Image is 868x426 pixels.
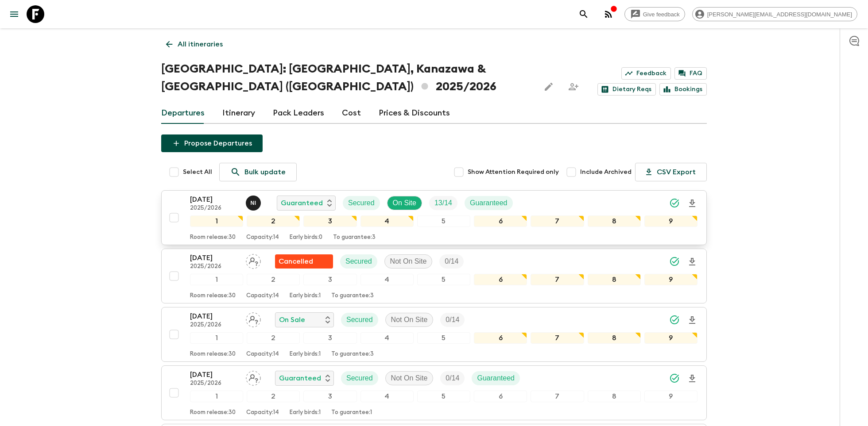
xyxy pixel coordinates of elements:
div: Trip Fill [440,371,465,385]
button: NI [246,196,263,211]
div: 6 [474,391,527,402]
div: 2 [247,332,300,344]
p: Not On Site [391,373,428,384]
span: Share this itinerary [565,78,582,96]
div: 4 [360,332,414,344]
div: Trip Fill [429,196,457,210]
div: Not On Site [385,371,434,385]
div: Not On Site [385,313,434,327]
p: Secured [346,373,373,384]
div: 1 [190,215,243,227]
div: 1 [190,274,243,285]
a: Cost [342,103,361,124]
div: 7 [531,215,584,227]
div: 6 [474,215,527,227]
p: Bulk update [244,167,286,177]
svg: Download Onboarding [687,257,697,267]
p: Early birds: 0 [290,234,322,241]
p: 0 / 14 [446,315,459,325]
div: 8 [588,215,641,227]
span: Assign pack leader [246,373,261,380]
div: 2 [247,274,300,285]
p: [DATE] [190,311,239,322]
p: [DATE] [190,253,239,263]
div: 8 [588,332,641,344]
p: Capacity: 14 [246,409,279,416]
span: [PERSON_NAME][EMAIL_ADDRESS][DOMAIN_NAME] [702,11,857,18]
div: 4 [360,391,414,402]
p: 0 / 14 [445,256,458,267]
svg: Synced Successfully [669,373,680,384]
p: Secured [346,315,373,325]
div: 3 [303,391,356,402]
p: Room release: 30 [190,234,236,241]
div: 3 [303,274,356,285]
div: 1 [190,332,243,344]
div: 9 [644,332,697,344]
div: [PERSON_NAME][EMAIL_ADDRESS][DOMAIN_NAME] [692,7,857,21]
div: 5 [417,215,470,227]
p: 2025/2026 [190,380,239,387]
p: Cancelled [279,256,313,267]
p: To guarantee: 1 [331,409,372,416]
svg: Synced Successfully [669,315,680,325]
a: Give feedback [624,7,685,21]
div: 3 [303,215,356,227]
div: 8 [588,274,641,285]
a: Dietary Reqs [597,83,656,96]
button: menu [5,5,23,23]
p: On Sale [279,315,305,325]
div: Trip Fill [439,254,464,269]
div: Secured [340,254,377,269]
div: On Site [387,196,422,210]
div: 5 [417,391,470,402]
div: 4 [360,215,414,227]
p: Early birds: 1 [290,351,321,358]
a: Pack Leaders [273,103,324,124]
a: All itineraries [161,35,228,53]
p: All itineraries [178,39,223,50]
span: Select All [183,168,212,177]
a: Itinerary [222,103,255,124]
div: 6 [474,332,527,344]
p: Secured [348,198,375,208]
a: FAQ [674,67,707,80]
p: Guaranteed [470,198,508,208]
div: 9 [644,274,697,285]
p: [DATE] [190,369,239,380]
div: Secured [341,371,378,385]
div: 7 [531,391,584,402]
p: Secured [345,256,372,267]
div: 2 [247,215,300,227]
button: [DATE]2025/2026Assign pack leaderGuaranteedSecuredNot On SiteTrip FillGuaranteed123456789Room rel... [161,365,707,420]
div: 5 [417,332,470,344]
button: CSV Export [635,163,707,181]
p: 2025/2026 [190,205,239,212]
p: Not On Site [390,256,427,267]
svg: Synced Successfully [669,198,680,208]
p: [DATE] [190,194,239,205]
p: 2025/2026 [190,263,239,270]
button: [DATE]2025/2026Assign pack leaderFlash Pack cancellationSecuredNot On SiteTrip Fill123456789Room ... [161,249,707,303]
button: [DATE]2025/2026Naoya IshidaGuaranteedSecuredOn SiteTrip FillGuaranteed123456789Room release:30Cap... [161,190,707,245]
p: On Site [393,198,416,208]
button: Propose Departures [161,134,263,152]
a: Feedback [621,67,671,80]
button: [DATE]2025/2026Assign pack leaderOn SaleSecuredNot On SiteTrip Fill123456789Room release:30Capaci... [161,307,707,362]
p: 0 / 14 [446,373,459,384]
a: Prices & Discounts [379,103,450,124]
p: To guarantee: 3 [333,234,376,241]
p: Room release: 30 [190,292,236,299]
p: Not On Site [391,315,428,325]
span: Show Attention Required only [468,168,559,177]
a: Bulk update [219,163,297,181]
div: Secured [341,313,378,327]
svg: Synced Successfully [669,256,680,267]
div: 2 [247,391,300,402]
div: 7 [531,274,584,285]
div: 8 [588,391,641,402]
p: Room release: 30 [190,351,236,358]
p: Guaranteed [477,373,515,384]
p: To guarantee: 3 [331,292,374,299]
a: Bookings [659,83,707,96]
